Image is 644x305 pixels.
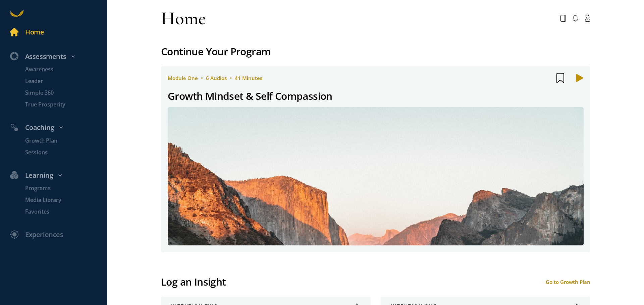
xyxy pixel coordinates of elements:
[546,279,590,285] div: Go to Growth Plan
[15,100,107,109] a: True Prosperity
[25,148,106,157] p: Sessions
[15,77,107,85] a: Leader
[25,89,106,97] p: Simple 360
[15,148,107,157] a: Sessions
[5,170,111,181] div: Learning
[15,65,107,74] a: Awareness
[206,75,227,81] span: 6 Audios
[161,274,226,290] div: Log an Insight
[15,89,107,97] a: Simple 360
[15,184,107,193] a: Programs
[168,107,584,245] img: 5ffd683f75b04f9fae80780a_1697608424.jpg
[15,196,107,204] a: Media Library
[25,100,106,109] p: True Prosperity
[25,184,106,193] p: Programs
[5,51,111,62] div: Assessments
[15,208,107,216] a: Favorites
[25,208,106,216] p: Favorites
[5,122,111,133] div: Coaching
[161,7,206,30] div: Home
[25,77,106,85] p: Leader
[168,75,198,81] span: module one
[15,137,107,145] a: Growth Plan
[235,75,262,81] span: 41 Minutes
[25,196,106,204] p: Media Library
[25,27,44,38] div: Home
[168,88,332,104] div: Growth Mindset & Self Compassion
[25,229,63,240] div: Experiences
[25,137,106,145] p: Growth Plan
[25,65,106,74] p: Awareness
[161,44,590,60] div: Continue Your Program
[161,66,590,252] a: module one6 Audios41 MinutesGrowth Mindset & Self Compassion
